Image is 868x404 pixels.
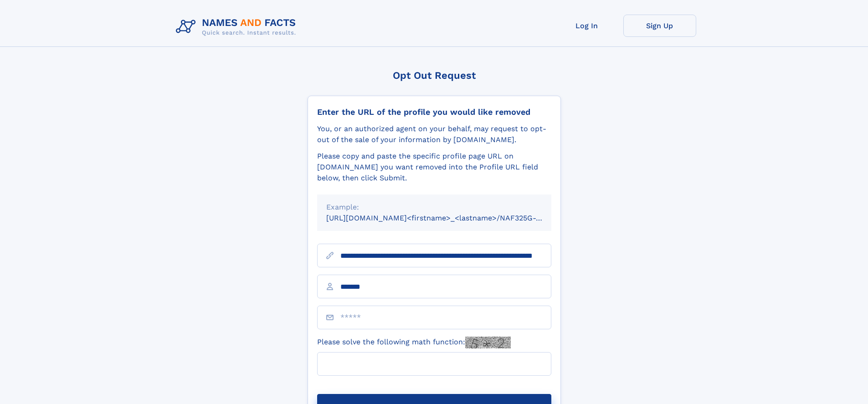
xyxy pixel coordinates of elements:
[172,15,303,39] img: Logo Names and Facts
[317,123,551,145] div: You, or an authorized agent on your behalf, may request to opt-out of the sale of your informatio...
[550,15,623,37] a: Log In
[317,337,511,348] label: Please solve the following math function:
[623,15,696,37] a: Sign Up
[326,214,569,222] small: [URL][DOMAIN_NAME]<firstname>_<lastname>/NAF325G-xxxxxxxx
[308,70,561,81] div: Opt Out Request
[326,202,542,213] div: Example:
[317,151,551,184] div: Please copy and paste the specific profile page URL on [DOMAIN_NAME] you want removed into the Pr...
[317,107,551,117] div: Enter the URL of the profile you would like removed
